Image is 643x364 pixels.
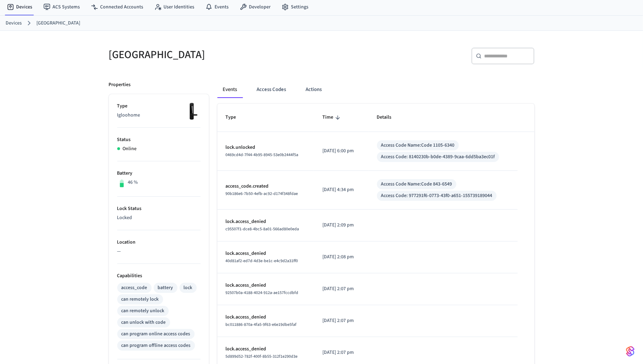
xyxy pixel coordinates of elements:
[226,322,297,328] span: bc011886-870a-4fa5-9f63-e6e19dbe5faf
[226,314,306,321] p: lock.access_denied
[226,290,299,296] span: 92507b0a-4188-4024-912a-ae157fccdbfd
[1,1,38,13] a: Devices
[6,20,22,27] a: Devices
[381,192,492,199] div: Access Code: 977291f6-0773-43f0-a651-155739189044
[217,81,243,98] button: Events
[226,226,299,232] span: c95507f1-dce8-4bc5-8a01-566ad80e0eda
[117,136,201,143] p: Status
[117,239,201,246] p: Location
[123,145,137,153] p: Online
[117,170,201,177] p: Battery
[381,153,495,161] div: Access Code: 8140230b-b0de-4389-9caa-6dd5ba3ec01f
[276,1,314,13] a: Settings
[128,179,138,186] p: 46 %
[226,345,306,353] p: lock.access_denied
[226,152,299,158] span: 0469cd4d-7f44-4b95-8945-53e0b2444f5a
[226,282,306,289] p: lock.access_denied
[322,112,342,123] span: Time
[226,353,298,359] span: 5d899d52-782f-400f-8b55-312f1e290d3e
[121,319,166,326] div: can unlock with code
[121,296,159,303] div: can remotely lock
[377,112,401,123] span: Details
[149,1,200,13] a: User Identities
[200,1,234,13] a: Events
[226,191,298,197] span: 90b186e6-7b50-4efb-ac92-d174f348fdae
[226,250,306,257] p: lock.access_denied
[85,1,149,13] a: Connected Accounts
[183,103,201,120] img: igloohome_mortise_2p
[158,284,173,292] div: battery
[234,1,276,13] a: Developer
[322,147,360,155] p: [DATE] 6:00 pm
[117,112,201,119] p: Igloohome
[322,186,360,194] p: [DATE] 4:34 pm
[226,112,245,123] span: Type
[217,81,534,98] div: ant example
[184,284,193,292] div: lock
[626,346,635,357] img: SeamLogoGradient.69752ec5.svg
[109,48,317,62] h5: [GEOGRAPHIC_DATA]
[36,20,80,27] a: [GEOGRAPHIC_DATA]
[38,1,85,13] a: ACS Systems
[381,181,452,188] div: Access Code Name: Code 843-6549
[121,342,191,349] div: can program offline access codes
[117,205,201,212] p: Lock Status
[322,349,360,356] p: [DATE] 2:07 pm
[117,248,201,255] p: —
[117,103,201,110] p: Type
[322,285,360,293] p: [DATE] 2:07 pm
[226,183,306,190] p: access_code.created
[300,81,328,98] button: Actions
[109,81,131,89] p: Properties
[322,253,360,261] p: [DATE] 2:08 pm
[226,218,306,225] p: lock.access_denied
[121,284,147,292] div: access_code
[226,258,298,264] span: 40d81af2-ed7d-4d3e-be1c-e4c9d2a31ff0
[322,222,360,229] p: [DATE] 2:09 pm
[117,272,201,280] p: Capabilities
[121,307,165,315] div: can remotely unlock
[322,317,360,324] p: [DATE] 2:07 pm
[117,214,201,222] p: Locked
[381,142,455,149] div: Access Code Name: Code 1105-6340
[226,144,306,151] p: lock.unlocked
[251,81,292,98] button: Access Codes
[121,330,190,338] div: can program online access codes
